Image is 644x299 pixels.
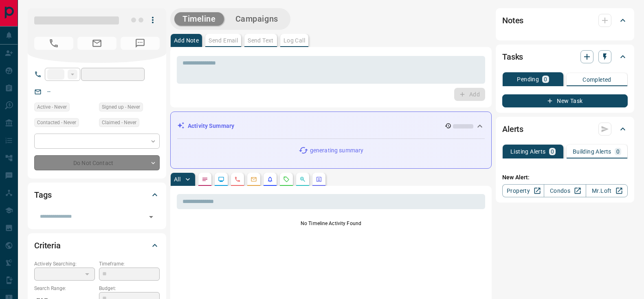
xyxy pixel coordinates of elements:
[188,122,234,130] p: Activity Summary
[102,118,136,127] span: Claimed - Never
[502,173,628,182] p: New Alert:
[502,94,628,107] button: New Task
[251,176,257,183] svg: Emails
[283,176,290,183] svg: Requests
[34,155,160,170] div: Do Not Contact
[517,76,539,82] p: Pending
[145,211,157,223] button: Open
[573,149,611,154] p: Building Alerts
[34,239,61,252] h2: Criteria
[267,176,273,183] svg: Listing Alerts
[218,176,224,183] svg: Lead Browsing Activity
[616,149,620,154] p: 0
[551,149,554,154] p: 0
[502,11,628,30] div: Notes
[502,184,544,197] a: Property
[502,14,523,27] h2: Notes
[34,37,73,50] span: No Number
[102,103,140,111] span: Signed up - Never
[202,176,208,183] svg: Notes
[174,38,199,43] p: Add Note
[544,76,547,82] p: 0
[586,184,628,197] a: Mr.Loft
[234,176,241,183] svg: Calls
[502,47,628,67] div: Tasks
[99,260,160,268] p: Timeframe:
[99,285,160,292] p: Budget:
[299,176,306,183] svg: Opportunities
[174,12,224,26] button: Timeline
[502,119,628,139] div: Alerts
[34,260,95,268] p: Actively Searching:
[502,123,523,136] h2: Alerts
[177,220,485,227] p: No Timeline Activity Found
[37,103,67,111] span: Active - Never
[544,184,586,197] a: Condos
[47,88,51,95] a: --
[177,118,485,134] div: Activity Summary
[77,37,116,50] span: No Email
[34,285,95,292] p: Search Range:
[34,236,160,255] div: Criteria
[510,149,546,154] p: Listing Alerts
[34,188,51,201] h2: Tags
[34,185,160,205] div: Tags
[174,176,180,182] p: All
[582,77,611,83] p: Completed
[121,37,160,50] span: No Number
[227,12,286,26] button: Campaigns
[502,50,523,63] h2: Tasks
[37,118,76,127] span: Contacted - Never
[310,146,363,155] p: generating summary
[316,176,322,183] svg: Agent Actions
